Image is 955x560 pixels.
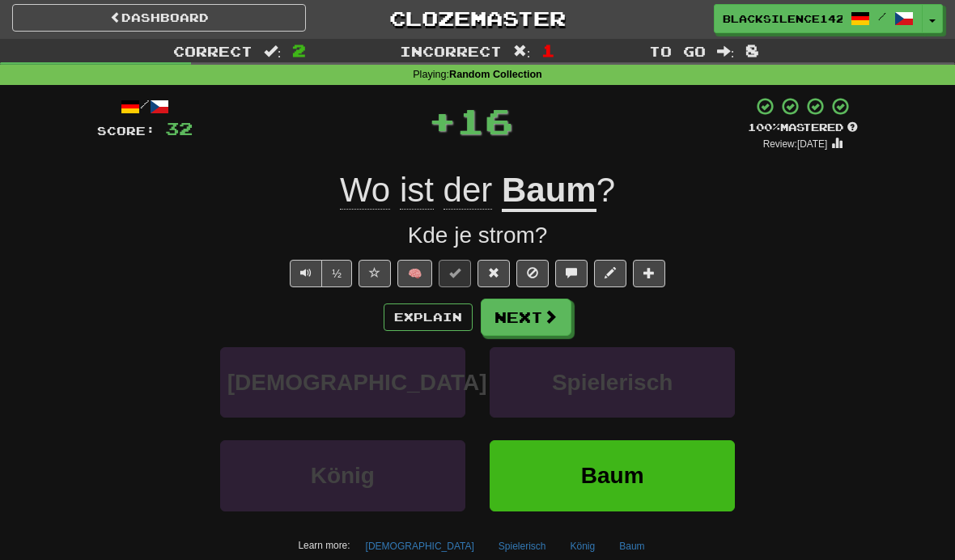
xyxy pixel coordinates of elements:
span: Correct [173,43,253,59]
span: König [311,463,375,488]
span: : [717,45,735,58]
span: 32 [165,118,193,138]
button: Edit sentence (alt+d) [594,260,626,287]
span: : [513,45,531,58]
button: Next [481,299,571,336]
button: 🧠 [397,260,432,287]
small: Review: [DATE] [763,138,828,150]
span: ? [596,171,615,209]
span: Incorrect [400,43,502,59]
button: Set this sentence to 100% Mastered (alt+m) [439,260,471,287]
span: 1 [541,40,555,60]
span: Score: [97,124,155,138]
span: Baum [581,463,644,488]
span: To go [649,43,706,59]
button: Baum [490,440,735,511]
span: Wo [340,171,390,210]
button: Explain [384,303,473,331]
span: BlackSilence1425 [723,11,843,26]
button: ½ [321,260,352,287]
span: : [264,45,282,58]
span: 2 [292,40,306,60]
small: Learn more: [298,540,350,551]
div: Kde je strom? [97,219,858,252]
button: Add to collection (alt+a) [633,260,665,287]
span: ist [400,171,434,210]
a: Dashboard [12,4,306,32]
button: Reset to 0% Mastered (alt+r) [477,260,510,287]
button: Favorite sentence (alt+f) [359,260,391,287]
span: 8 [745,40,759,60]
span: der [444,171,493,210]
button: [DEMOGRAPHIC_DATA] [357,534,483,558]
div: Text-to-speech controls [286,260,352,287]
span: 100 % [748,121,780,134]
button: Play sentence audio (ctl+space) [290,260,322,287]
span: + [428,96,456,145]
strong: Random Collection [449,69,542,80]
u: Baum [502,171,596,212]
span: [DEMOGRAPHIC_DATA] [227,370,487,395]
button: Spielerisch [490,347,735,418]
a: Clozemaster [330,4,624,32]
button: Discuss sentence (alt+u) [555,260,588,287]
button: [DEMOGRAPHIC_DATA] [220,347,465,418]
a: BlackSilence1425 / [714,4,923,33]
span: 16 [456,100,513,141]
button: Spielerisch [490,534,555,558]
div: / [97,96,193,117]
button: König [562,534,605,558]
span: / [878,11,886,22]
button: Ignore sentence (alt+i) [516,260,549,287]
span: Spielerisch [552,370,673,395]
div: Mastered [748,121,858,135]
button: König [220,440,465,511]
button: Baum [610,534,653,558]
